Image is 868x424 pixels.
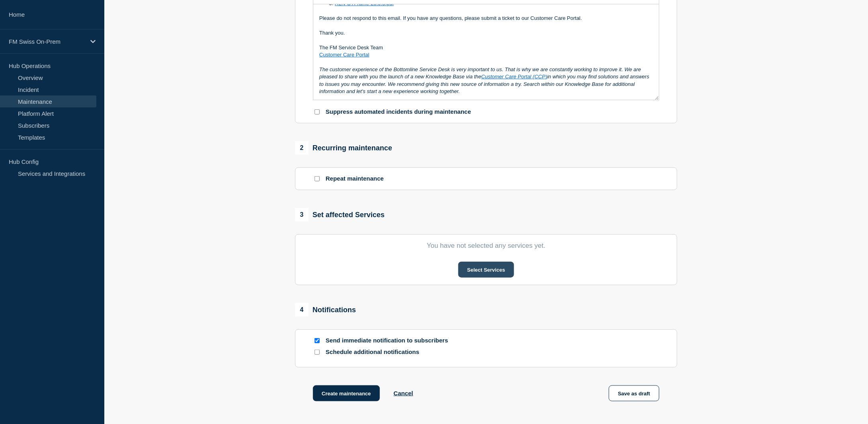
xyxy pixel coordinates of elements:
[609,385,659,401] button: Save as draft
[295,208,309,222] span: 3
[313,4,659,100] div: Message
[313,242,659,250] p: You have not selected any services yet.
[326,175,384,183] p: Repeat maintenance
[394,390,413,397] button: Cancel
[335,0,394,6] a: RLN-GTFrame-25.0.3.pdf
[326,348,453,356] p: Schedule additional notifications
[315,338,320,343] input: Send immediate notification to subscribers
[295,303,309,317] span: 4
[319,66,651,94] em: The customer experience of the Bottomline Service Desk is very important to us. That is why we ar...
[295,141,392,155] div: Recurring maintenance
[295,141,309,155] span: 2
[319,15,653,22] p: Please do not respond to this email. If you have any questions, please submit a ticket to our Cus...
[458,262,514,278] button: Select Services
[319,29,653,37] p: Thank you.
[319,44,653,51] p: The FM Service Desk Team
[295,208,385,222] div: Set affected Services
[326,337,453,344] p: Send immediate notification to subscribers
[481,74,547,80] a: Customer Care Portal (CCP)
[313,385,380,401] button: Create maintenance
[315,176,320,181] input: Repeat maintenance
[295,303,356,317] div: Notifications
[9,38,85,45] p: FM Swiss On-Prem
[326,108,471,116] p: Suppress automated incidents during maintenance
[315,350,320,355] input: Schedule additional notifications
[319,52,369,58] a: Customer Care Portal
[315,109,320,115] input: Suppress automated incidents during maintenance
